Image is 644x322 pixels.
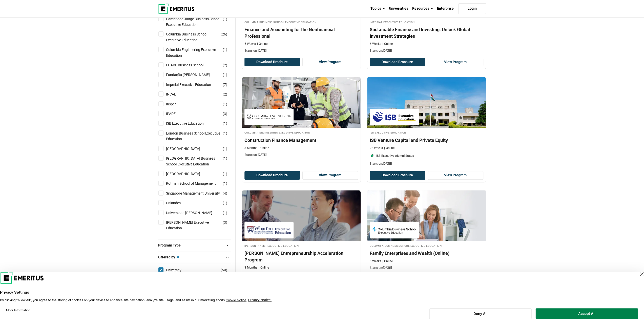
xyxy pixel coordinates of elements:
[302,171,358,180] a: View Program
[242,190,361,272] a: Entrepreneurship Course by Wharton Executive Education - Wharton Executive Education [PERSON_NAME...
[224,83,226,87] span: 7
[224,191,226,195] span: 4
[370,20,483,24] h4: Imperial Executive Education
[383,49,392,52] span: [DATE]
[158,253,231,261] button: Offered by
[367,190,486,241] img: Family Enterprises and Wealth (Online) | Online Finance Course
[224,73,226,77] span: 1
[244,137,358,143] h4: Construction Finance Management
[302,58,358,66] a: View Program
[428,58,483,66] a: View Program
[158,254,179,260] span: Offered by
[370,130,483,135] h4: ISB Executive Education
[370,266,483,270] p: Starts on:
[223,220,227,225] span: ( )
[372,224,416,236] img: Columbia Business School Executive Education
[223,121,227,126] span: ( )
[221,267,227,273] span: ( )
[166,210,222,216] a: Universidad [PERSON_NAME]
[244,250,358,263] h4: [PERSON_NAME] Entrepreneurship Acceleration Program
[166,72,220,78] a: Fundação [PERSON_NAME]
[224,220,226,224] span: 3
[223,16,227,22] span: ( )
[223,62,227,68] span: ( )
[244,20,358,24] h4: Columbia Business School Executive Education
[257,42,267,46] p: Online
[428,171,483,180] a: View Program
[166,130,231,142] a: London Business School Executive Education
[224,17,226,21] span: 1
[259,146,269,150] p: Online
[376,154,414,158] p: ISB Executive Alumni Status
[458,3,486,14] a: Login
[166,16,231,28] a: Cambridge Judge Business School Executive Education
[259,266,269,270] p: Online
[223,82,227,87] span: ( )
[158,242,185,248] span: Program Type
[370,162,483,166] p: Starts on:
[258,153,266,157] span: [DATE]
[223,101,227,107] span: ( )
[158,241,231,249] button: Program Type
[224,211,226,215] span: 1
[370,49,483,53] p: Starts on:
[370,26,483,39] h4: Sustainable Finance and Investing: Unlock Global Investment Strategies
[372,111,416,123] img: ISB Executive Education
[166,62,214,68] a: EGADE Business School
[224,201,226,205] span: 1
[370,250,483,256] h4: Family Enterprises and Wealth (Online)
[166,111,186,117] a: IPADE
[224,48,226,52] span: 1
[382,42,393,46] p: Online
[244,171,300,180] button: Download Brochure
[166,146,210,151] a: [GEOGRAPHIC_DATA]
[166,121,214,126] a: ISB Executive Education
[224,63,226,67] span: 2
[166,171,210,177] a: [GEOGRAPHIC_DATA]
[383,266,392,270] span: [DATE]
[242,190,361,241] img: Wharton Entrepreneurship Acceleration Program | Online Entrepreneurship Course
[166,191,230,196] a: Singapore Management University
[224,147,226,151] span: 1
[223,181,227,186] span: ( )
[244,130,358,135] h4: Columbia Engineering Executive Education
[166,101,186,107] a: Insper
[222,268,226,272] span: 59
[223,91,227,97] span: ( )
[370,259,381,263] p: 6 Weeks
[224,121,226,125] span: 1
[166,200,191,206] a: Uniandes
[370,146,383,150] p: 22 Weeks
[222,32,226,36] span: 26
[242,77,361,128] img: Construction Finance Management | Online Finance Course
[166,31,231,43] a: Columbia Business School Executive Education
[166,181,226,186] a: Rotman School of Management
[224,172,226,176] span: 1
[382,259,393,263] p: Online
[223,156,227,161] span: ( )
[166,267,192,273] a: University
[367,77,486,168] a: Finance Course by ISB Executive Education - September 27, 2025 ISB Executive Education ISB Execut...
[370,137,483,143] h4: ISB Venture Capital and Private Equity
[224,102,226,106] span: 1
[242,77,361,160] a: Finance Course by Columbia Engineering Executive Education - November 20, 2025 Columbia Engineeri...
[258,49,266,52] span: [DATE]
[244,146,257,150] p: 3 Months
[223,210,227,216] span: ( )
[370,42,381,46] p: 6 Weeks
[223,146,227,151] span: ( )
[224,156,226,160] span: 1
[166,220,231,231] a: [PERSON_NAME] Executive Education
[223,72,227,78] span: ( )
[223,200,227,206] span: ( )
[370,58,425,66] button: Download Brochure
[244,49,358,53] p: Starts on:
[244,42,256,46] p: 6 Weeks
[166,82,221,87] a: Imperial Executive Education
[224,131,226,135] span: 1
[223,171,227,177] span: ( )
[224,92,226,96] span: 2
[223,130,227,136] span: ( )
[166,91,186,97] a: INCAE
[370,243,483,248] h4: Columbia Business School Executive Education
